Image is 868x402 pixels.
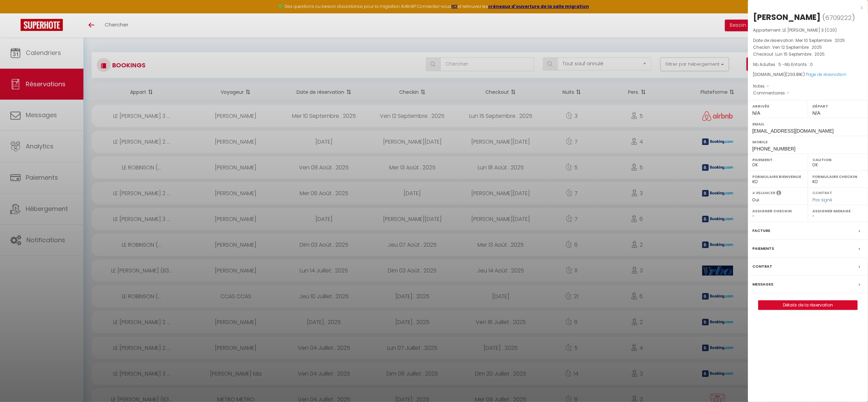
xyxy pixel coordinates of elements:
label: Formulaire Checkin [812,173,864,180]
span: [PHONE_NUMBER] [752,146,796,152]
div: [PERSON_NAME] [753,12,821,23]
button: Ouvrir le widget de chat LiveChat [5,3,26,23]
div: x [748,3,863,12]
p: Checkin : [753,44,863,51]
label: Paiements [752,245,774,252]
span: N/A [812,110,820,116]
button: Détails de la réservation [758,300,858,310]
label: Contrat [812,190,832,194]
label: Email [752,121,864,127]
label: Facture [752,227,770,234]
p: Date de réservation : [753,37,863,44]
span: 6709222 [825,13,852,22]
label: Assigner Checkin [752,208,803,214]
label: Caution [812,156,864,163]
label: Départ [812,103,864,110]
label: Contrat [752,263,772,270]
p: Commentaires : [753,90,863,97]
label: Mobile [752,138,864,145]
span: Nb Adultes : 5 - [753,62,813,67]
span: ( ) [822,13,855,22]
span: 293.81 [787,71,800,77]
div: [DOMAIN_NAME] [753,71,863,78]
label: Formulaire Bienvenue [752,173,803,180]
a: Page de réservation [806,71,846,77]
span: N/A [752,110,760,116]
span: Mer 10 Septembre . 2025 [796,37,845,43]
label: Arrivée [752,103,803,110]
label: A relancer [752,190,775,196]
span: Lun 15 Septembre . 2025 [775,51,825,57]
span: ( €) [786,71,805,77]
label: Messages [752,281,773,288]
i: Sélectionner OUI si vous souhaiter envoyer les séquences de messages post-checkout [776,190,781,198]
span: Nb Enfants : 0 [785,62,813,67]
span: [EMAIL_ADDRESS][DOMAIN_NAME] [752,128,834,134]
a: Détails de la réservation [759,301,857,310]
span: - [787,90,789,96]
p: Appartement : [753,27,863,34]
span: - [767,83,769,89]
label: Assigner Menage [812,208,864,214]
label: Paiement [752,156,803,163]
span: Ven 12 Septembre . 2025 [772,44,822,50]
span: LE [PERSON_NAME] 3 (C20) [783,27,837,33]
p: Notes : [753,83,863,90]
p: Checkout : [753,51,863,58]
span: Pas signé [812,197,832,203]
